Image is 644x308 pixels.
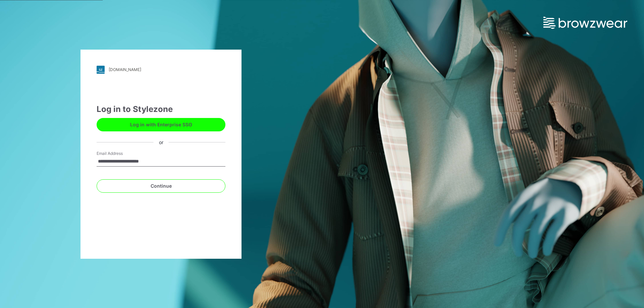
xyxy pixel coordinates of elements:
button: Log in with Enterprise SSO [97,118,225,131]
div: or [154,139,169,146]
div: Log in to Stylezone [97,103,225,115]
label: Email Address [97,150,144,157]
img: stylezone-logo.562084cfcfab977791bfbf7441f1a819.svg [97,66,105,74]
div: [DOMAIN_NAME] [109,67,141,72]
a: [DOMAIN_NAME] [97,66,225,74]
img: browzwear-logo.e42bd6dac1945053ebaf764b6aa21510.svg [543,17,627,29]
button: Continue [97,179,225,193]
